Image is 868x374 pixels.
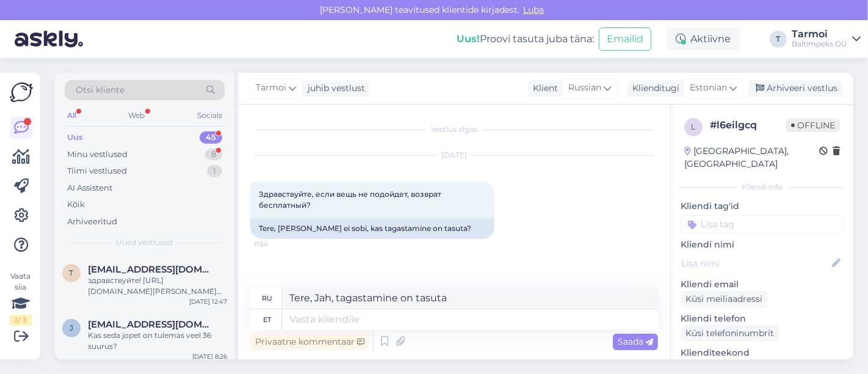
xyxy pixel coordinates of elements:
[10,82,33,102] img: Askly Logo
[250,218,494,239] div: Tere, [PERSON_NAME] ei sobi, kas tagastamine on tasuta?
[67,131,83,144] div: Uus
[88,264,215,275] span: timur.kozlov@gmail.com
[262,288,272,309] div: ru
[259,189,443,210] span: Здравствуйте, если вещь не подойдет, возврат бесплатный?
[710,118,786,133] div: # l6eilgcq
[457,33,480,45] b: Uus!
[10,271,32,326] div: Vaata siia
[65,108,79,123] div: All
[67,182,112,194] div: AI Assistent
[770,31,787,48] div: T
[681,312,844,325] p: Kliendi telefon
[254,240,300,249] span: 11:54
[263,309,271,330] div: et
[681,291,767,307] div: Küsi meiliaadressi
[189,297,227,306] div: [DATE] 12:47
[681,238,844,251] p: Kliendi nimi
[520,4,548,15] span: Luba
[681,325,779,342] div: Küsi telefoninumbrit
[786,119,840,132] span: Offline
[70,323,73,332] span: j
[205,148,222,161] div: 8
[681,278,844,291] p: Kliendi email
[250,334,369,350] div: Privaatne kommentaar
[681,200,844,213] p: Kliendi tag'id
[250,124,658,135] div: Vestlus algas
[692,122,696,131] span: l
[200,131,222,144] div: 45
[126,108,148,123] div: Web
[792,29,847,39] div: Tarmoi
[666,28,740,50] div: Aktiivne
[88,330,227,352] div: Kas seda jopet on tulemas veel 36 suurus?
[256,81,286,95] span: Tarmoi
[681,182,844,193] div: Kliendi info
[67,216,117,228] div: Arhiveeritud
[599,28,651,51] button: Emailid
[76,84,125,97] span: Otsi kliente
[117,237,173,248] span: Uued vestlused
[681,257,830,270] input: Lisa nimi
[88,319,215,330] span: janamottus@gmail.com
[67,148,128,161] div: Minu vestlused
[618,336,653,347] span: Saada
[88,275,227,297] div: здравствуйте! [URL][DOMAIN_NAME][PERSON_NAME] Telli kohe [PERSON_NAME] [PERSON_NAME] juba [DATE] ...
[207,165,222,177] div: 1
[681,215,844,233] input: Lisa tag
[528,82,558,95] div: Klient
[684,145,819,170] div: [GEOGRAPHIC_DATA], [GEOGRAPHIC_DATA]
[282,288,658,309] textarea: Tere, Jah, tagastamine on tasuta
[792,39,847,49] div: Baltimpeks OÜ
[250,150,658,161] div: [DATE]
[195,108,225,123] div: Socials
[568,81,601,95] span: Russian
[303,82,365,95] div: juhib vestlust
[792,29,861,49] a: TarmoiBaltimpeks OÜ
[192,352,227,361] div: [DATE] 8:26
[67,165,127,177] div: Tiimi vestlused
[681,346,844,359] p: Klienditeekond
[70,268,74,277] span: t
[748,80,842,97] div: Arhiveeri vestlus
[690,81,727,95] span: Estonian
[457,32,594,46] div: Proovi tasuta juba täna:
[627,82,679,95] div: Klienditugi
[10,315,32,326] div: 2 / 3
[67,199,85,211] div: Kõik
